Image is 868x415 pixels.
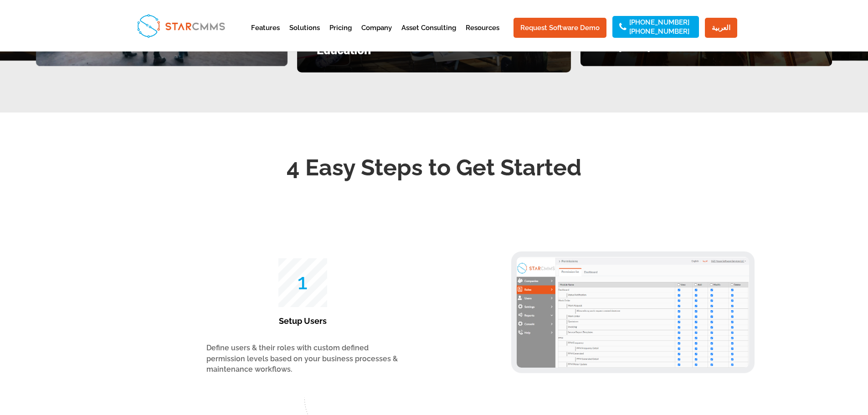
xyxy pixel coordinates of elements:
h2: 4 Easy Steps to Get Started [188,152,680,188]
a: Resources [466,25,499,47]
a: Features [251,25,280,47]
a: Request Software Demo [514,18,606,38]
h3: Setup Users [278,317,327,330]
a: Asset Consulting [401,25,456,47]
p: Define users & their roles with custom defined permission levels based on your business processes... [206,343,402,375]
a: [PHONE_NUMBER] [629,19,689,26]
img: Manage Users - Aladdin CMMS [517,257,749,368]
span: 25 [293,272,313,293]
a: [PHONE_NUMBER] [629,28,689,35]
iframe: Chat Widget [716,317,868,415]
a: Pricing [329,25,352,47]
p: 1 [298,277,412,287]
a: Company [361,25,392,47]
img: StarCMMS [133,10,229,41]
a: العربية [705,18,737,38]
a: Solutions [289,25,320,47]
h4: Education [317,44,552,61]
